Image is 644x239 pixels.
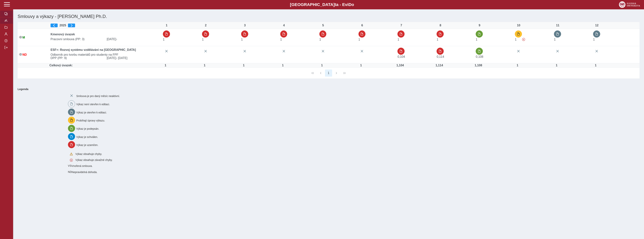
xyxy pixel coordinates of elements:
[75,158,113,161] span: Výkaz obsahuje závažné chyby.
[476,38,477,41] span: Úvazek : 8 h / den. 40 h / týden.
[522,38,525,41] span: Výkaz obsahuje závažné chyby.
[514,64,521,67] div: Úvazek : 8 h / den. 40 h / týden.
[162,64,169,67] div: Úvazek : 8 h / den. 40 h / týden.
[22,36,25,39] span: Údaje souhlasí s údaji v Magionu
[335,2,336,7] span: t
[163,38,165,41] span: Úvazek : 8 h / den. 40 h / týden.
[49,38,105,41] span: Pracovní smlouva (PP: 3)
[396,64,404,67] div: Úvazek : 8,832 h / den. 44,16 h / týden.
[241,38,243,41] span: Úvazek : 8 h / den. 40 h / týden.
[76,119,105,122] span: Probíhají úpravy výkazu.
[397,38,399,41] span: Úvazek : 8 h / den. 40 h / týden.
[76,135,98,138] span: Výkaz je schválen.
[72,171,97,174] span: Nepravidelná dohoda.
[201,64,208,67] div: Úvazek : 8 h / den. 40 h / týden.
[202,24,209,27] div: 2
[76,95,120,98] span: Smlouva je pro daný měsíc neaktivní.
[51,48,136,51] b: ESF+: Rozvoj systému vzdělávání na [GEOGRAPHIC_DATA]
[593,24,601,27] div: 12
[319,24,327,27] div: 5
[51,33,75,36] b: Kmenový úvazek
[11,2,633,7] b: [GEOGRAPHIC_DATA] a - Evi
[202,38,204,41] span: Úvazek : 8 h / den. 40 h / týden.
[76,111,107,114] span: Výkaz je otevřen k editaci.
[105,56,161,60] span: [DATE]
[318,64,326,67] div: Úvazek : 8 h / den. 40 h / týden.
[241,24,249,27] div: 3
[49,56,105,60] span: DPP (PP: 9)
[76,103,110,106] span: Výkaz není otevřen k editaci.
[553,64,560,67] div: Úvazek : 8 h / den. 40 h / týden.
[116,56,127,60] span: - [DATE]
[280,24,288,27] div: 4
[437,24,444,27] div: 8
[240,64,247,67] div: Úvazek : 8 h / den. 40 h / týden.
[515,24,522,27] div: 10
[116,38,117,41] span: -
[19,36,22,39] i: Smlouva je aktivní
[352,2,354,7] span: o
[68,170,72,173] span: Smlouva vnořená do kmene
[397,24,405,27] div: 7
[397,55,405,58] span: Úvazek : 0,832 h / den. 4,16 h / týden.
[16,86,638,92] b: Legenda
[435,64,443,67] div: Úvazek : 8,912 h / den. 44,56 h / týden.
[592,64,599,67] div: Úvazek : 8 h / den. 40 h / týden.
[279,64,287,67] div: Úvazek : 8 h / den. 40 h / týden.
[19,53,22,56] i: Smlouva je aktivní
[163,24,170,27] div: 1
[554,24,561,27] div: 11
[437,38,438,41] span: Úvazek : 8 h / den. 40 h / týden.
[593,38,595,41] span: Úvazek : 8 h / den. 40 h / týden.
[359,24,366,27] div: 6
[280,38,282,41] span: Úvazek : 8 h / den. 40 h / týden.
[325,70,332,77] button: 1
[359,38,360,41] span: Úvazek : 8 h / den. 40 h / týden.
[16,12,537,21] h1: Smlouvy a výkazy - [PERSON_NAME] Ph.D.
[319,38,321,41] span: Úvazek : 8 h / den. 40 h / týden.
[49,53,161,56] span: Odborník pro tvorbu materiálů pro studenty na FPF
[72,164,93,167] span: Vnořená smlouva.
[476,24,483,27] div: 9
[68,164,72,167] span: Smlouva vnořená do kmene
[476,55,483,58] span: Úvazek : 0,864 h / den. 4,32 h / týden.
[76,144,98,147] span: Výkaz je uzamčen.
[619,1,640,8] img: logo_web_su.png
[51,24,160,27] div: 2025
[75,152,102,155] span: Výkaz obsahuje chyby.
[76,127,99,130] span: Výkaz je podepsán.
[105,38,161,41] span: [DATE]
[49,63,161,68] td: Celkový úvazek:
[515,38,517,41] span: Úvazek : 8 h / den. 40 h / týden.
[357,64,365,67] div: Úvazek : 8 h / den. 40 h / týden.
[22,53,27,56] span: Nepravidelná dohoda
[437,55,444,58] span: Úvazek : 0,912 h / den. 4,56 h / týden.
[554,38,556,41] span: Úvazek : 8 h / den. 40 h / týden.
[475,64,482,67] div: Úvazek : 8,864 h / den. 44,32 h / týden.
[348,2,351,7] span: D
